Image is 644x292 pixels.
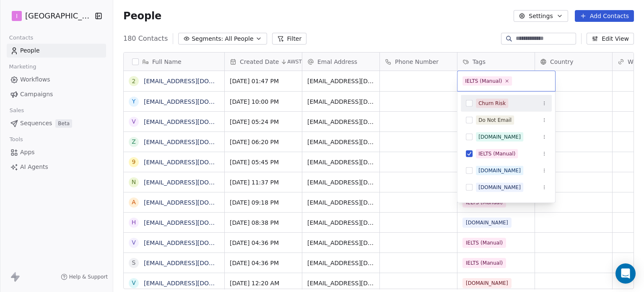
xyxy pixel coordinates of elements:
[478,167,521,174] div: [DOMAIN_NAME]
[478,116,512,124] div: Do Not Email
[478,184,521,191] div: [DOMAIN_NAME]
[478,150,515,158] div: IELTS (Manual)
[461,95,552,263] div: Suggestions
[478,100,506,107] div: Churn Risk
[478,133,521,141] div: [DOMAIN_NAME]
[465,77,502,85] div: IELTS (Manual)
